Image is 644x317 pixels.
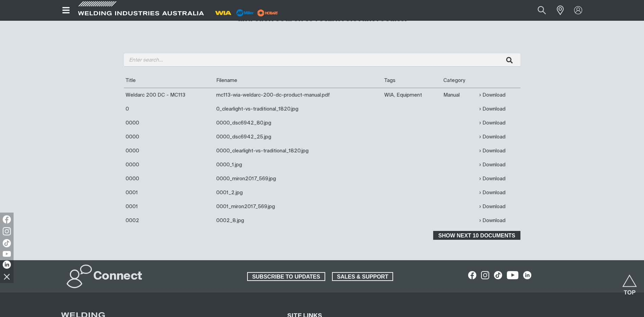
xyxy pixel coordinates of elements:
button: Show next 10 documents [433,231,520,240]
td: 0 [124,102,215,116]
td: 0_clearlight-vs-traditional_1820.jpg [215,102,383,116]
a: SALES & SUPPORT [332,272,393,281]
td: mc113-wia-weldarc-200-dc-product-manual.pdf [215,88,383,102]
th: Title [124,73,215,88]
td: 0001_2.jpg [215,186,383,200]
a: Download [479,133,505,141]
td: 0000 [124,172,215,186]
td: Weldarc 200 DC - MC113 [124,88,215,102]
a: Download [479,147,505,155]
td: 0000 [124,144,215,158]
button: Scroll to top [622,274,637,290]
td: 0000 [124,130,215,144]
a: Download [479,203,505,211]
th: Tags [383,73,442,88]
a: Download [479,91,505,99]
img: hide socials [1,271,13,282]
a: Download [479,217,505,224]
a: Download [479,119,505,127]
a: Download [479,189,505,197]
img: miller [255,8,280,18]
td: WIA, Equipment [383,88,442,102]
button: Search products [530,3,553,18]
img: LinkedIn [3,261,11,269]
td: 0001_miron2017_569.jpg [215,200,383,214]
td: 0000 [124,158,215,172]
img: YouTube [3,251,11,257]
td: 0000_dsc6942_80.jpg [215,116,383,130]
th: Filename [215,73,383,88]
th: Category [442,73,478,88]
img: TikTok [3,239,11,247]
span: SALES & SUPPORT [333,272,393,281]
a: SUBSCRIBE TO UPDATES [247,272,325,281]
input: Product name or item number... [521,3,553,18]
span: Show next 10 documents [434,231,519,240]
h2: Connect [93,269,142,284]
input: Enter search... [124,53,520,67]
td: Manual [442,88,478,102]
td: 0000_clearlight-vs-traditional_1820.jpg [215,144,383,158]
td: 0000 [124,116,215,130]
a: Download [479,105,505,113]
img: Facebook [3,215,11,223]
td: 0002 [124,214,215,228]
td: 0001 [124,186,215,200]
span: SUBSCRIBE TO UPDATES [248,272,325,281]
img: Instagram [3,227,11,235]
td: 0002_8.jpg [215,214,383,228]
a: Download [479,161,505,169]
td: 0001 [124,200,215,214]
a: miller [255,10,280,15]
td: 0000_dsc6942_25.jpg [215,130,383,144]
a: Download [479,175,505,183]
td: 0000_miron2017_569.jpg [215,172,383,186]
td: 0000_1.jpg [215,158,383,172]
